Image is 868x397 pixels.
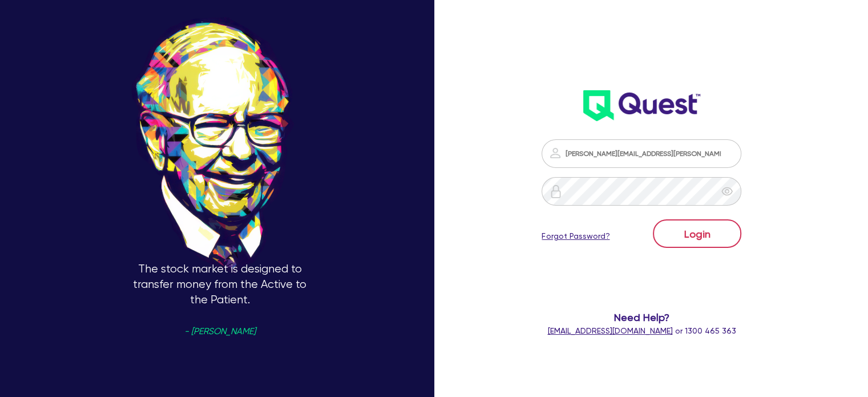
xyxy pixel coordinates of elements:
[184,327,256,336] span: - [PERSON_NAME]
[653,219,741,248] button: Login
[721,186,733,197] span: eye
[583,90,700,121] img: wH2k97JdezQIQAAAABJRU5ErkJggg==
[547,326,736,335] span: or 1300 465 363
[548,146,562,160] img: icon-password
[549,185,563,198] img: icon-password
[547,326,672,335] a: [EMAIL_ADDRESS][DOMAIN_NAME]
[542,230,609,242] a: Forgot Password?
[529,310,754,325] span: Need Help?
[542,139,741,168] input: Email address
